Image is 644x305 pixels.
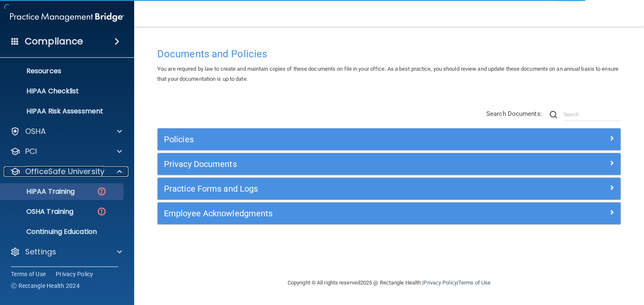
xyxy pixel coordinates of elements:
p: HIPAA Checklist [5,87,120,95]
h4: Documents and Policies [157,49,621,59]
a: Policies [164,133,614,146]
p: Continuing Education [5,228,120,236]
h5: Policies [164,135,499,144]
h5: Employee Acknowledgments [164,209,499,218]
img: danger-circle.6113f641.png [96,206,107,217]
span: Ⓒ Rectangle Health 2024 [11,282,80,290]
img: PMB logo [10,9,124,26]
span: Search Documents: [486,110,542,118]
a: OfficeSafe University [10,167,122,177]
div: Copyright © All rights reserved 2025 @ Rectangle Health | | [236,269,542,296]
a: Privacy Documents [164,157,614,171]
p: PCI [25,146,37,156]
input: Search [563,108,621,121]
a: PCI [10,146,122,156]
h5: Practice Forms and Logs [164,184,499,193]
a: Terms of Use [11,270,46,278]
a: OSHA [10,126,122,136]
a: Privacy Policy [423,279,457,286]
a: Privacy Policy [56,270,93,278]
p: Resources [5,67,120,75]
p: OSHA Training [5,208,73,216]
img: ic-search.3b580494.png [550,111,557,118]
a: Settings [10,247,122,257]
p: OSHA [25,126,46,136]
h4: Compliance [25,36,83,47]
h5: Privacy Documents [164,159,499,169]
a: Terms of Use [458,279,491,286]
p: HIPAA Risk Assessment [5,107,120,115]
img: danger-circle.6113f641.png [96,186,107,197]
p: HIPAA Training [5,187,75,196]
p: Settings [25,247,56,257]
p: OfficeSafe University [25,167,104,177]
a: Practice Forms and Logs [164,182,614,195]
span: You are required by law to create and maintain copies of these documents on file in your office. ... [157,66,618,82]
a: Employee Acknowledgments [164,207,614,220]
